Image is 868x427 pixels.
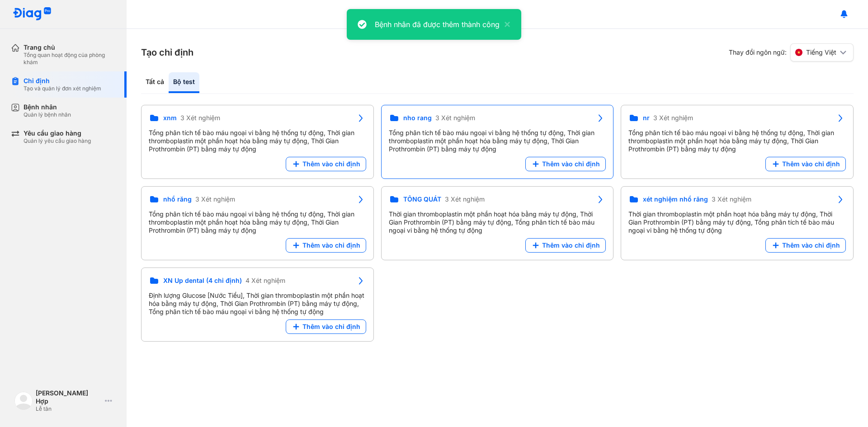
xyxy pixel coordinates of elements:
[24,85,101,92] div: Tạo và quản lý đơn xét nghiệm
[24,137,91,145] div: Quản lý yêu cầu giao hàng
[765,157,846,171] button: Thêm vào chỉ định
[195,195,235,203] span: 3 Xét nghiệm
[782,241,840,249] span: Thêm vào chỉ định
[180,114,220,122] span: 3 Xét nghiệm
[286,319,366,334] button: Thêm vào chỉ định
[302,323,360,331] span: Thêm vào chỉ định
[163,277,242,285] span: XN Up dental (4 chỉ định)
[36,405,101,413] div: Lễ tân
[149,210,366,235] div: Tổng phân tích tế bào máu ngoại vi bằng hệ thống tự động, Thời gian thromboplastin một phần hoạt ...
[163,195,192,203] span: nhổ răng
[525,157,606,171] button: Thêm vào chỉ định
[169,72,199,93] div: Bộ test
[14,392,33,410] img: logo
[141,46,193,59] h3: Tạo chỉ định
[435,114,475,122] span: 3 Xét nghiệm
[403,114,432,122] span: nho rang
[24,103,71,111] div: Bệnh nhân
[403,195,441,203] span: TỔNG QUÁT
[765,238,846,253] button: Thêm vào chỉ định
[628,210,846,235] div: Thời gian thromboplastin một phần hoạt hóa bằng máy tự động, Thời Gian Prothrombin (PT) bằng máy ...
[542,241,600,249] span: Thêm vào chỉ định
[149,291,366,316] div: Định lượng Glucose [Nước Tiểu], Thời gian thromboplastin một phần hoạt hóa bằng máy tự động, Thời...
[163,114,177,122] span: xnm
[500,19,510,30] button: close
[286,157,366,171] button: Thêm vào chỉ định
[389,210,606,235] div: Thời gian thromboplastin một phần hoạt hóa bằng máy tự động, Thời Gian Prothrombin (PT) bằng máy ...
[286,238,366,253] button: Thêm vào chỉ định
[24,43,116,52] div: Trang chủ
[653,114,693,122] span: 3 Xét nghiệm
[445,195,485,203] span: 3 Xét nghiệm
[149,129,366,153] div: Tổng phân tích tế bào máu ngoại vi bằng hệ thống tự động, Thời gian thromboplastin một phần hoạt ...
[782,160,840,168] span: Thêm vào chỉ định
[24,52,116,66] div: Tổng quan hoạt động của phòng khám
[24,77,101,85] div: Chỉ định
[302,241,360,249] span: Thêm vào chỉ định
[643,195,708,203] span: xét nghiệm nhổ răng
[36,389,101,405] div: [PERSON_NAME] Hợp
[542,160,600,168] span: Thêm vào chỉ định
[245,277,285,285] span: 4 Xét nghiệm
[302,160,360,168] span: Thêm vào chỉ định
[729,43,854,61] div: Thay đổi ngôn ngữ:
[525,238,606,253] button: Thêm vào chỉ định
[141,72,169,93] div: Tất cả
[712,195,751,203] span: 3 Xét nghiệm
[375,19,500,30] div: Bệnh nhân đã được thêm thành công
[24,111,71,118] div: Quản lý bệnh nhân
[643,114,650,122] span: nr
[13,7,52,21] img: logo
[389,129,606,153] div: Tổng phân tích tế bào máu ngoại vi bằng hệ thống tự động, Thời gian thromboplastin một phần hoạt ...
[628,129,846,153] div: Tổng phân tích tế bào máu ngoại vi bằng hệ thống tự động, Thời gian thromboplastin một phần hoạt ...
[24,129,91,137] div: Yêu cầu giao hàng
